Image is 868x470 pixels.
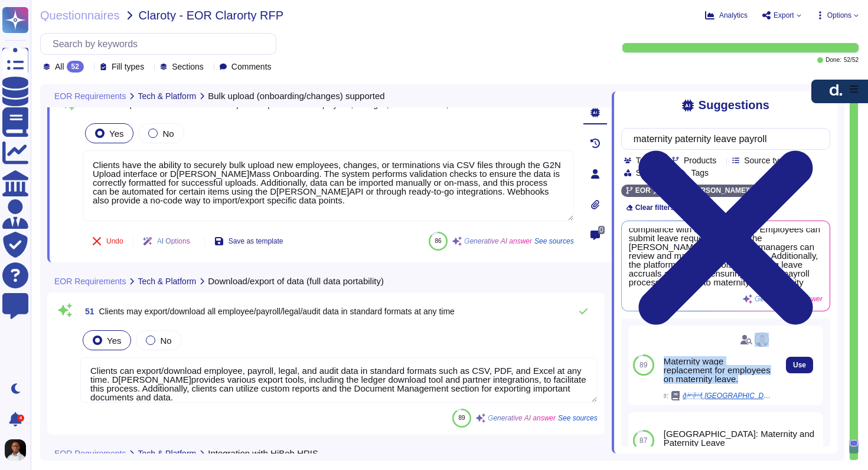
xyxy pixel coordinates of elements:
[793,361,806,369] span: Use
[83,100,97,109] span: 50
[844,57,859,63] span: 52 / 52
[2,437,34,463] button: user
[208,277,384,285] span: Download/export of data (full data portability)
[67,61,84,73] div: 52
[80,307,94,315] span: 51
[106,238,123,245] span: Undo
[488,415,556,422] span: Generative AI answer
[83,150,574,221] textarea: Clients have the ability to securely bulk upload new employees, changes, or terminations via CSV ...
[40,9,120,21] span: Questionnaires
[664,357,771,383] div: Maternity wage replacement for employees on maternity leave.
[825,57,841,63] span: Done:
[112,63,144,71] span: Fill types
[231,63,272,71] span: Comments
[229,238,283,245] span: Save as template
[639,437,647,444] span: 87
[138,277,196,285] span: Tech & Platform
[172,63,204,71] span: Sections
[644,391,771,400] span: Source:
[719,12,748,19] span: Analytics
[558,415,598,422] span: See sources
[83,229,133,253] button: Undo
[107,336,121,346] span: Yes
[138,449,196,458] span: Tech & Platform
[138,92,196,100] span: Tech & Platform
[54,277,126,285] span: EOR Requirements
[47,34,276,54] input: Search by keywords
[17,415,24,422] div: 4
[54,449,126,458] span: EOR Requirements
[208,91,384,100] span: Bulk upload (onboarding/changes) supported
[755,333,769,347] img: user
[464,238,532,245] span: Generative AI answer
[162,129,174,139] span: No
[534,238,574,245] span: See sources
[55,63,64,71] span: All
[208,449,318,458] span: Integration with HiBob HRIS
[139,9,284,21] span: Claroty - EOR Clarorty RFP
[157,238,190,245] span: AI Options
[160,336,171,346] span: No
[639,361,647,369] span: 89
[205,229,293,253] button: Save as template
[99,307,455,316] span: Clients may export/download all employee/payroll/legal/audit data in standard formats at any time
[683,392,771,399] span: ð¦ [GEOGRAPHIC_DATA] Global Payroll - Payroll _ Payment Details _ De[PERSON_NAME]nowledge Base.pdf
[827,12,851,19] span: Options
[628,129,818,149] input: Search by keywords
[109,129,123,139] span: Yes
[80,357,598,403] textarea: Clients can export/download employee, payroll, legal, and audit data in standard formats such as ...
[459,415,465,421] span: 89
[786,357,813,373] button: Use
[664,429,818,447] div: [GEOGRAPHIC_DATA]: Maternity and Paternity Leave
[54,92,126,100] span: EOR Requirements
[435,238,442,244] span: 86
[774,12,794,19] span: Export
[705,11,748,20] button: Analytics
[598,226,605,234] span: 0
[5,439,26,461] img: user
